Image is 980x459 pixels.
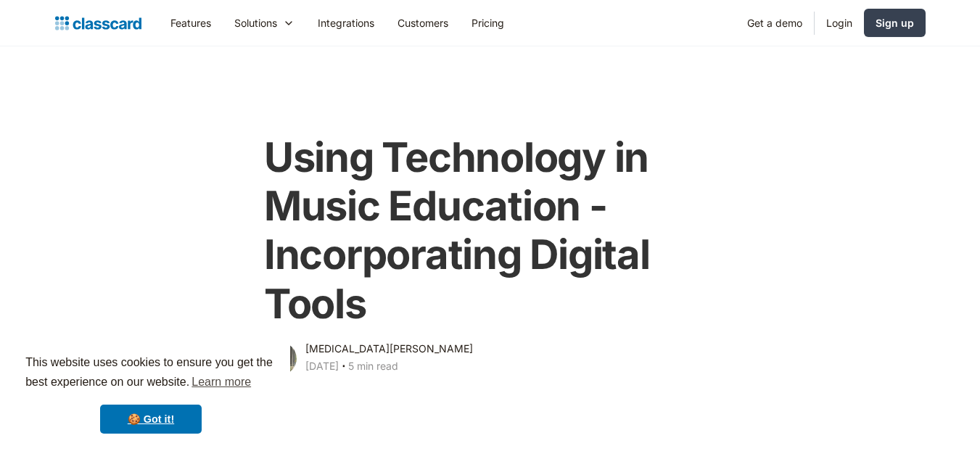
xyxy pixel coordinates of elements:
[100,405,202,434] a: dismiss cookie message
[386,7,460,39] a: Customers
[864,9,926,37] a: Sign up
[306,7,386,39] a: Integrations
[815,7,864,39] a: Login
[234,15,277,30] div: Solutions
[189,371,253,393] a: learn more about cookies
[25,354,276,393] span: This website uses cookies to ensure you get the best experience on our website.
[305,357,339,375] div: [DATE]
[223,7,306,39] div: Solutions
[12,340,290,447] div: cookieconsent
[264,133,716,328] h1: Using Technology in Music Education - Incorporating Digital Tools
[736,7,814,39] a: Get a demo
[339,357,348,378] div: ‧
[55,13,141,33] a: home
[305,340,473,357] div: [MEDICAL_DATA][PERSON_NAME]
[348,357,398,375] div: 5 min read
[460,7,516,39] a: Pricing
[159,7,223,39] a: Features
[876,15,914,30] div: Sign up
